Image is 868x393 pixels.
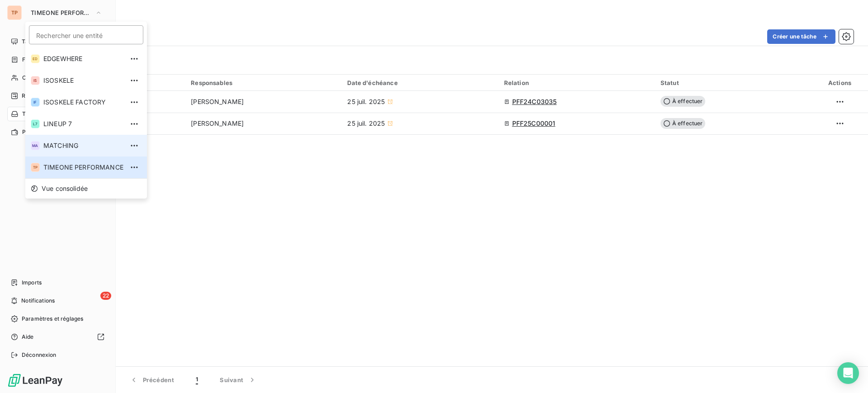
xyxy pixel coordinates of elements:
[7,34,108,49] a: Tableau de bord
[22,315,83,323] span: Paramètres et réglages
[43,141,123,150] span: MATCHING
[22,128,50,136] span: Paiements
[42,184,88,193] span: Vue consolidée
[22,74,40,82] span: Clients
[31,119,40,128] div: L7
[31,141,40,150] div: MA
[7,5,22,20] div: TP
[512,119,556,128] span: PFF25C00001
[191,119,244,128] span: [PERSON_NAME]
[7,125,108,139] a: Paiements
[7,373,63,388] img: Logo LeanPay
[100,292,111,300] span: 22
[7,275,108,290] a: Imports
[22,333,34,341] span: Aide
[22,92,46,100] span: Relances
[767,29,835,44] button: Créer une tâche
[22,56,45,64] span: Factures
[43,119,123,128] span: LINEUP 7
[347,79,493,86] div: Date d'échéance
[504,79,650,86] div: Relation
[185,370,209,389] button: 1
[660,118,706,129] span: À effectuer
[512,97,557,106] span: PFF24C03035
[7,52,108,67] a: Factures
[837,362,859,384] div: Open Intercom Messenger
[347,97,385,106] span: 25 juil. 2025
[191,79,336,86] div: Responsables
[660,96,706,107] span: À effectuer
[21,297,55,305] span: Notifications
[191,97,244,106] span: [PERSON_NAME]
[7,330,108,344] a: Aide
[31,54,40,63] div: ED
[22,279,42,287] span: Imports
[22,351,57,359] span: Déconnexion
[118,370,185,389] button: Précédent
[7,312,108,326] a: Paramètres et réglages
[7,89,108,103] a: Relances
[196,375,198,384] span: 1
[22,38,64,46] span: Tableau de bord
[31,98,40,107] div: IF
[22,110,41,118] span: Tâches
[31,163,40,172] div: TP
[7,71,108,85] a: Clients
[31,76,40,85] div: IS
[7,107,108,121] a: 2Tâches
[31,9,91,16] span: TIMEONE PERFORMANCE
[660,79,806,86] div: Statut
[29,25,143,44] input: placeholder
[43,54,123,63] span: EDGEWHERE
[43,98,123,107] span: ISOSKELE FACTORY
[347,119,385,128] span: 25 juil. 2025
[817,79,863,86] div: Actions
[43,163,123,172] span: TIMEONE PERFORMANCE
[43,76,123,85] span: ISOSKELE
[209,370,268,389] button: Suivant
